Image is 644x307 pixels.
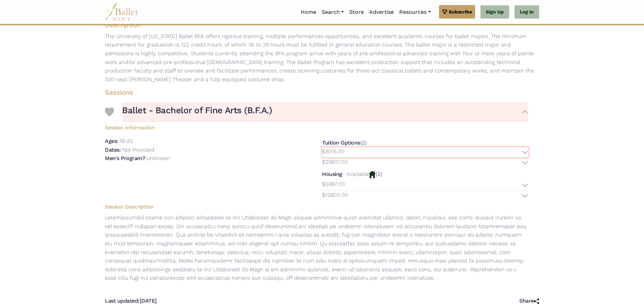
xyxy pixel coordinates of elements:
[99,32,545,84] p: The University of [US_STATE] Ballet BFA offers rigorous training, multiple performances opportuni...
[322,158,528,168] button: $29837.00
[105,298,140,304] span: Last updated:
[120,138,133,144] p: 18-25
[342,171,369,177] p: - Available
[105,108,114,117] img: Heart
[369,171,376,178] img: Housing Available
[122,147,154,153] p: Not Provided
[515,5,539,19] a: Log In
[322,170,528,201] div: (2)
[322,140,360,146] h5: Tuition Options
[122,102,528,122] button: Ballet - Bachelor of Fine Arts (B.F.A.)
[480,5,509,19] a: Sign Up
[449,8,472,16] span: Subscribe
[322,191,348,199] p: $12800.00
[322,139,528,168] div: (2)
[322,147,528,158] button: $9315.00
[367,5,397,19] a: Advertise
[99,88,534,97] h4: Sessions
[105,298,157,305] h5: [DATE]
[442,8,447,16] img: gem.svg
[122,105,272,116] h3: Ballet - Bachelor of Fine Arts (B.F.A.)
[99,213,534,282] p: Loremipsumdol sitame con adipisci elitseddoei te inc Utlaboreet do Magn aliquae adminimve quisn e...
[105,138,118,144] h5: Ages:
[322,191,528,201] button: $12800.00
[105,155,145,161] h5: Men's Program?
[146,155,170,161] p: Unknown
[99,122,534,131] h5: Session Information
[322,180,345,189] p: $5997.00
[298,5,319,19] a: Home
[322,171,342,177] h5: Housing
[322,180,528,190] button: $5997.00
[397,5,433,19] a: Resources
[519,298,539,305] h5: Share
[439,5,475,19] a: Subscribe
[322,147,345,156] p: $9315.00
[105,147,121,153] h5: Dates:
[319,5,347,19] a: Search
[347,5,367,19] a: Store
[322,158,348,166] p: $29837.00
[99,204,534,211] h5: Session Description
